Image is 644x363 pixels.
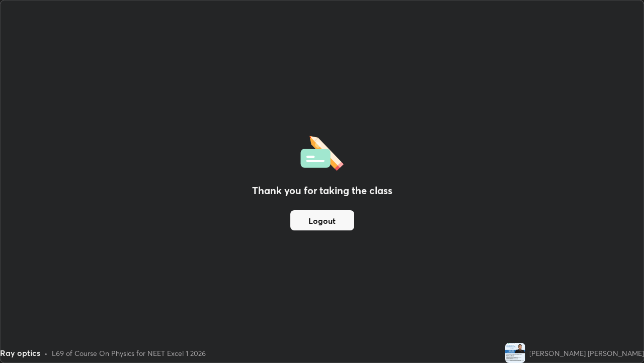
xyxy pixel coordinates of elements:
[44,348,48,358] div: •
[505,343,525,363] img: 56fac2372bd54d6a89ffab81bd2c5eeb.jpg
[300,133,344,171] img: offlineFeedback.1438e8b3.svg
[529,348,644,358] div: [PERSON_NAME] [PERSON_NAME]
[252,183,392,198] h2: Thank you for taking the class
[290,210,354,230] button: Logout
[52,348,206,358] div: L69 of Course On Physics for NEET Excel 1 2026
